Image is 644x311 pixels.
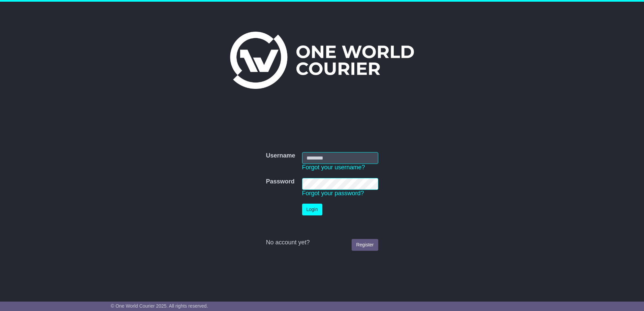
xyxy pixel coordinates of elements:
label: Password [266,178,294,185]
img: One World [230,32,414,89]
div: No account yet? [266,239,378,246]
button: Login [302,204,322,215]
a: Register [352,239,378,251]
a: Forgot your password? [302,190,364,197]
span: © One World Courier 2025. All rights reserved. [111,303,208,309]
label: Username [266,152,295,160]
a: Forgot your username? [302,164,365,171]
